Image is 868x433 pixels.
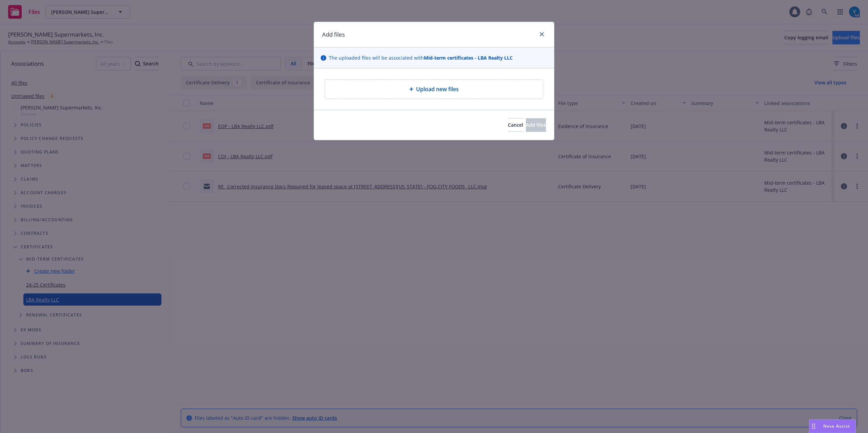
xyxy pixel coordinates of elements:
span: Nova Assist [823,423,850,429]
button: Nova Assist [809,419,856,433]
span: Cancel [508,122,523,128]
span: Add files [526,122,546,128]
h1: Add files [322,30,345,39]
strong: Mid-term certificates - LBA Realty LLC [424,55,513,61]
a: close [538,30,546,38]
div: Upload new files [325,79,543,99]
span: Upload new files [416,85,459,93]
span: The uploaded files will be associated with [329,54,513,61]
button: Cancel [508,118,523,132]
div: Drag to move [809,420,818,433]
button: Add files [526,118,546,132]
